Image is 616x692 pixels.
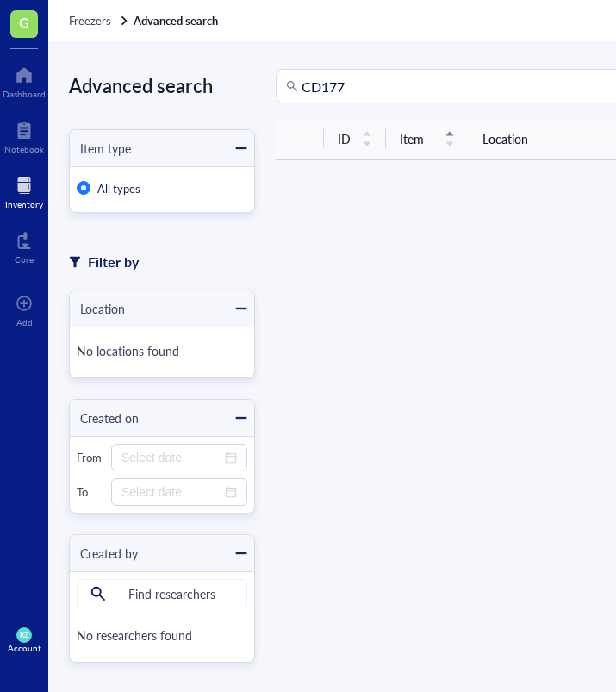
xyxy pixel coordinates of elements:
a: Freezers [69,13,130,28]
span: RZ [20,631,28,639]
a: Notebook [4,116,44,154]
div: No researchers found [77,619,247,655]
div: From [77,450,104,465]
th: Item [386,119,469,159]
div: Account [8,643,41,653]
a: Advanced search [134,13,221,28]
span: Item [400,129,434,148]
div: Created by [70,544,138,563]
div: Add [16,317,33,327]
a: Core [15,227,34,265]
span: G [19,11,29,33]
div: Item type [70,139,131,158]
div: No locations found [77,334,247,371]
span: ID [338,129,352,148]
a: Dashboard [3,61,46,99]
input: Select date [121,483,221,502]
div: Location [70,299,125,318]
a: Inventory [5,171,43,209]
th: ID [324,119,386,159]
div: Filter by [88,251,139,273]
div: Dashboard [3,89,46,99]
div: Inventory [5,199,43,209]
div: Created on [70,408,139,427]
span: Freezers [69,12,111,28]
div: Core [15,254,34,265]
div: Advanced search [69,69,255,102]
div: To [77,484,104,500]
div: Notebook [4,144,44,154]
span: All types [97,180,140,196]
input: Select date [121,448,221,467]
